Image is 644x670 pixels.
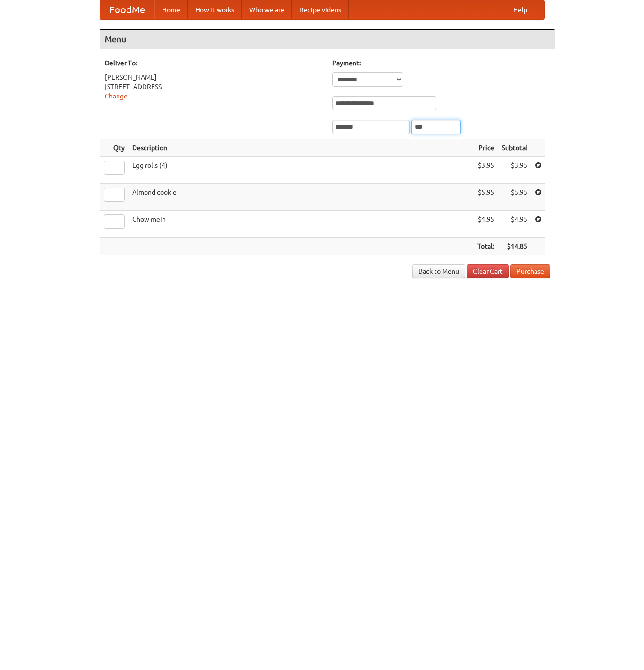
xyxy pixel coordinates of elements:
a: Recipe videos [292,0,349,19]
th: Subtotal [498,139,531,157]
a: How it works [188,0,242,19]
td: $3.95 [498,157,531,184]
h5: Deliver To: [105,58,323,68]
td: Chow mein [128,211,473,238]
a: Clear Cart [467,264,509,278]
td: $4.95 [498,211,531,238]
button: Purchase [510,264,550,278]
h4: Menu [100,30,555,49]
div: [PERSON_NAME] [105,72,323,82]
a: Back to Menu [412,264,465,278]
td: $4.95 [473,211,498,238]
td: $5.95 [498,184,531,211]
div: [STREET_ADDRESS] [105,82,323,91]
th: Description [128,139,473,157]
a: Change [105,92,127,100]
td: Egg rolls (4) [128,157,473,184]
a: Who we are [242,0,292,19]
td: Almond cookie [128,184,473,211]
td: $3.95 [473,157,498,184]
th: $14.85 [498,238,531,255]
a: Help [506,0,535,19]
td: $5.95 [473,184,498,211]
th: Total: [473,238,498,255]
a: Home [154,0,188,19]
a: FoodMe [100,0,154,19]
th: Qty [100,139,128,157]
th: Price [473,139,498,157]
h5: Payment: [332,58,550,68]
